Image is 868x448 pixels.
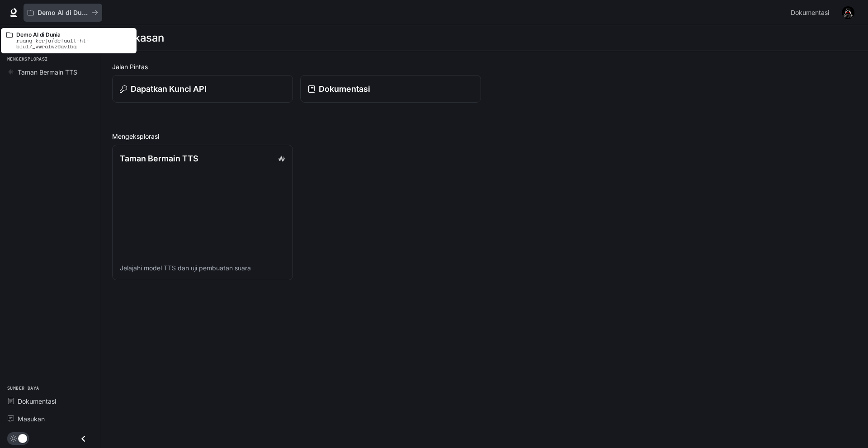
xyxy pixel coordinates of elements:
[4,411,97,427] a: Masukan
[4,393,97,409] a: Dokumentasi
[319,84,370,94] font: Dokumentasi
[18,415,45,423] font: Masukan
[120,154,198,163] font: Taman Bermain TTS
[120,264,251,272] font: Jelajahi model TTS dan uji pembuatan suara
[131,84,207,94] font: Dapatkan Kunci API
[112,145,293,280] a: Taman Bermain TTSJelajahi model TTS dan uji pembuatan suara
[24,4,102,22] button: Semua ruang kerja
[7,385,39,391] font: Sumber daya
[791,9,829,16] font: Dokumentasi
[839,4,857,22] button: Avatar pengguna
[18,397,56,405] font: Dokumentasi
[18,433,27,443] span: Beralih mode gelap
[300,75,481,103] a: Dokumentasi
[112,63,148,71] font: Jalan Pintas
[112,75,293,103] button: Dapatkan Kunci API
[842,6,854,19] img: Avatar pengguna
[787,4,835,22] a: Dokumentasi
[73,429,94,448] button: Tutup laci
[38,9,91,16] font: Demo AI di Dunia
[112,31,164,44] font: Ringkasan
[4,64,97,80] a: Taman Bermain TTS
[112,132,159,140] font: Mengeksplorasi
[7,56,48,62] font: Mengeksplorasi
[16,37,89,50] font: ruang kerja/default-ht-blui7_vwralwz6avlbq
[16,31,61,38] font: Demo AI di Dunia
[18,68,77,76] font: Taman Bermain TTS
